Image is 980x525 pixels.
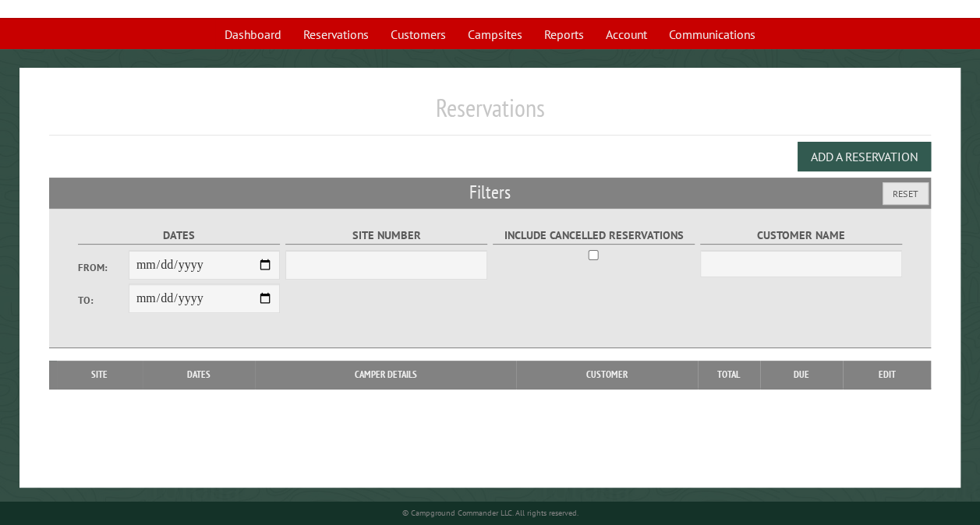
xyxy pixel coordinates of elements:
th: Dates [143,361,255,389]
th: Due [760,361,843,389]
th: Customer [516,361,697,389]
label: Dates [78,227,280,245]
label: To: [78,293,129,308]
th: Camper Details [255,361,517,389]
a: Customers [381,19,455,49]
small: © Campground Commander LLC. All rights reserved. [402,508,578,518]
th: Edit [843,361,932,389]
a: Reports [535,19,593,49]
button: Add a Reservation [798,142,931,171]
a: Account [596,19,656,49]
a: Campsites [458,19,532,49]
a: Dashboard [215,19,291,49]
a: Reservations [294,19,378,49]
label: From: [78,260,129,275]
th: Site [57,361,143,389]
button: Reset [883,182,929,205]
a: Communications [660,19,765,49]
h1: Reservations [49,93,931,136]
label: Customer Name [700,227,902,245]
th: Total [698,361,760,389]
h2: Filters [49,178,931,207]
label: Site Number [285,227,487,245]
label: Include Cancelled Reservations [493,227,695,245]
